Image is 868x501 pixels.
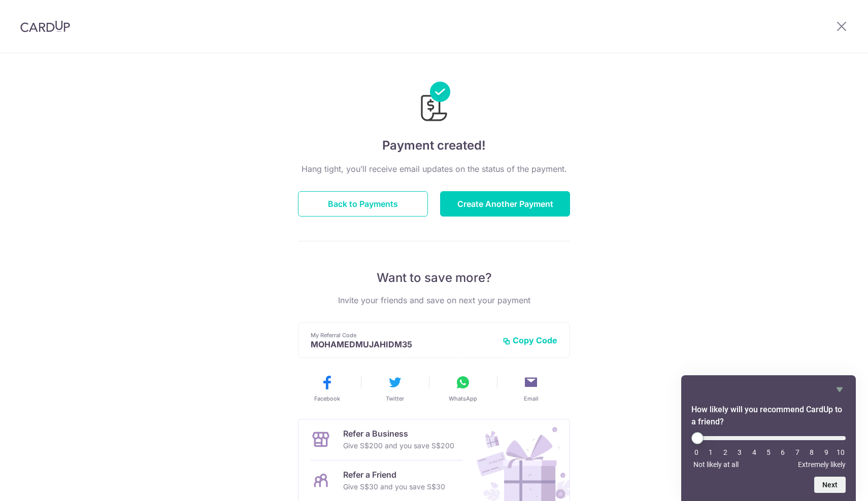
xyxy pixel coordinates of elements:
li: 10 [836,448,846,456]
p: Hang tight, you’ll receive email updates on the status of the payment. [298,163,570,175]
button: Next question [814,477,846,493]
p: Refer a Business [343,427,454,440]
button: Twitter [365,374,425,403]
li: 4 [749,448,759,456]
button: Hide survey [833,383,846,396]
span: Facebook [314,395,340,403]
p: Invite your friends and save on next your payment [298,294,570,306]
span: Extremely likely [798,460,846,469]
button: WhatsApp [433,374,493,403]
p: Give S$200 and you save S$200 [343,440,454,452]
span: Email [524,395,539,403]
img: Payments [418,82,450,124]
button: Copy Code [503,335,557,345]
img: CardUp [20,20,70,32]
li: 6 [778,448,788,456]
button: Create Another Payment [440,191,570,217]
div: How likely will you recommend CardUp to a friend? Select an option from 0 to 10, with 0 being Not... [691,383,846,493]
li: 9 [821,448,831,456]
li: 2 [720,448,730,456]
h2: How likely will you recommend CardUp to a friend? Select an option from 0 to 10, with 0 being Not... [691,404,846,428]
li: 5 [763,448,774,456]
li: 7 [792,448,803,456]
span: WhatsApp [449,395,477,403]
p: MOHAMEDMUJAHIDM35 [311,339,494,349]
button: Email [501,374,561,403]
li: 3 [735,448,745,456]
img: Refer [467,419,570,501]
div: How likely will you recommend CardUp to a friend? Select an option from 0 to 10, with 0 being Not... [691,432,846,469]
h4: Payment created! [298,136,570,155]
li: 8 [807,448,817,456]
button: Facebook [297,374,357,403]
p: Want to save more? [298,270,570,286]
li: 1 [706,448,716,456]
p: Give S$30 and you save S$30 [343,481,445,493]
p: My Referral Code [311,331,494,339]
li: 0 [691,448,702,456]
p: Refer a Friend [343,469,445,481]
span: Not likely at all [693,460,739,469]
span: Twitter [386,395,404,403]
button: Back to Payments [298,191,428,217]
